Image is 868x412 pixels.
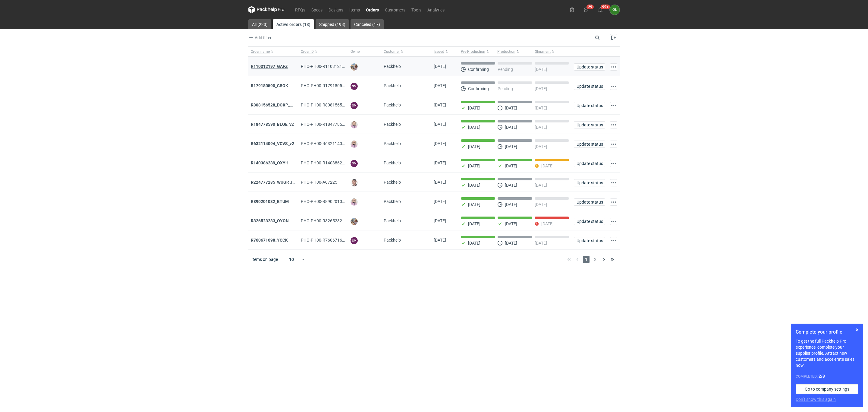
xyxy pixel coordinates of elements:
button: Actions [610,237,617,244]
p: [DATE] [505,221,517,226]
a: Analytics [424,6,448,13]
p: [DATE] [468,125,480,130]
p: Pending [498,67,513,72]
svg: Packhelp Pro [248,6,285,13]
p: [DATE] [535,241,547,246]
a: Active orders (13) [273,19,314,29]
figcaption: SM [351,160,358,167]
input: Search [594,34,613,41]
span: Order name [251,49,270,54]
span: Update status [577,181,602,185]
button: Actions [610,63,617,71]
span: Add filter [247,34,272,41]
button: Actions [610,179,617,186]
a: R760671698_YCCK [251,238,288,242]
a: Orders [363,6,382,13]
span: 1 [583,256,590,263]
figcaption: SM [351,102,358,109]
button: Update status [574,179,605,186]
button: Actions [610,218,617,225]
a: Tools [408,6,424,13]
span: Order ID [301,49,314,54]
a: R224777285_WUGP, JPLP, WJRL, ANPD [251,180,325,185]
button: Update status [574,121,605,128]
figcaption: SM [351,83,358,90]
a: R808156528_DOXP_QFAF_BZBP_ZUYK_WQLV_OKHN_JELH_EVFV_FTDR_ZOWV_CHID_YARY_QVFE_PQSG_HWQ [251,103,464,107]
img: Michał Palasek [351,218,358,225]
button: 29 [581,5,591,14]
button: Order name [248,47,298,56]
button: Actions [610,160,617,167]
span: Packhelp [384,141,401,146]
a: Canceled (17) [351,19,384,29]
img: Maciej Sikora [351,179,358,186]
a: R326523283_OYON [251,218,289,223]
span: Owner [351,49,361,54]
p: [DATE] [535,144,547,149]
a: Designs [325,6,346,13]
button: Don’t show this again [796,396,836,402]
span: 18/09/2025 [434,141,446,146]
button: Update status [574,198,605,206]
button: Pre-Production [458,47,496,56]
span: Update status [577,239,602,243]
button: Shipment [534,47,571,56]
a: Shipped (193) [316,19,349,29]
a: R110312197_GAFZ [251,64,288,69]
span: PHO-PH00-R140386289_OXYH [301,160,360,165]
div: 10 [282,255,301,264]
span: PHO-PH00-R110312197_GAFZ [301,64,359,69]
a: R140386289_OXYH [251,160,288,165]
button: 99+ [596,5,605,14]
a: R184778590_BLQE_v2 [251,122,294,127]
span: Production [497,49,515,54]
span: Update status [577,123,602,127]
span: 12/09/2025 [434,199,446,204]
a: R179180590_CBOK [251,83,288,88]
p: [DATE] [468,106,480,110]
span: Update status [577,142,602,146]
a: Customers [382,6,408,13]
span: 2 [592,256,599,263]
strong: 2 / 8 [819,374,825,379]
p: [DATE] [535,125,547,130]
p: [DATE] [541,163,554,168]
span: 22/09/2025 [434,83,446,88]
span: PHO-PH00-R808156528_DOXP_QFAF_BZBP_ZUYK_WQLV_OKHN_JELH_EVFV_FTDR_ZOWV_CHID_YARY_QVFE_PQSG_HWQ [301,103,533,107]
a: Specs [308,6,325,13]
span: Packhelp [384,103,401,107]
p: [DATE] [505,183,517,188]
span: Issued [434,49,444,54]
img: Michał Palasek [351,63,358,71]
button: Update status [574,63,605,71]
a: R890201032_BTUM [251,199,289,204]
p: [DATE] [505,106,517,110]
span: Packhelp [384,180,401,185]
div: Completed: [796,373,858,379]
button: Update status [574,102,605,109]
p: [DATE] [468,144,480,149]
span: Packhelp [384,199,401,204]
img: Klaudia Wiśniewska [351,121,358,128]
span: 05/09/2025 [434,218,446,223]
button: Actions [610,141,617,148]
p: [DATE] [505,125,517,130]
p: [DATE] [505,241,517,246]
a: RFQs [292,6,308,13]
span: PHO-PH00-R326523283_OYON [301,218,360,223]
span: 18/09/2025 [434,122,446,127]
p: [DATE] [505,144,517,149]
p: [DATE] [468,163,480,168]
img: Klaudia Wiśniewska [351,141,358,148]
span: 15/09/2025 [434,180,446,185]
h1: Complete your profile [796,328,858,336]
